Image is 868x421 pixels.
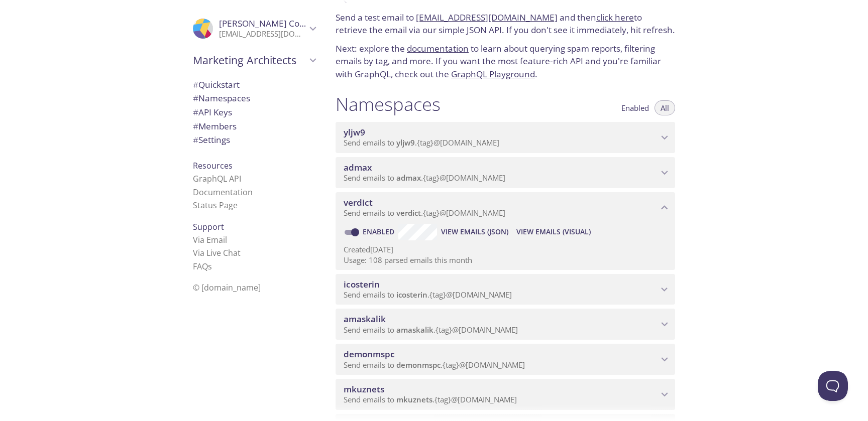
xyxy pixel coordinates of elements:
[396,137,415,148] span: yljw9
[193,79,240,90] span: Quickstart
[193,200,238,211] a: Status Page
[615,100,655,115] button: Enabled
[344,360,525,370] span: Send emails to . {tag} @[DOMAIN_NAME]
[336,42,675,81] p: Next: explore the to learn about querying spam reports, filtering emails by tag, and more. If you...
[193,79,198,90] span: #
[208,261,212,272] span: s
[336,122,675,153] div: yljw9 namespace
[219,29,306,39] p: [EMAIL_ADDRESS][DOMAIN_NAME]
[193,234,227,245] a: Via Email
[344,383,384,395] span: mkuznets
[451,68,535,80] a: GraphQL Playground
[336,157,675,188] div: admax namespace
[361,227,398,236] a: Enabled
[185,91,323,105] div: Namespaces
[193,160,233,171] span: Resources
[193,106,232,118] span: API Keys
[344,255,667,265] p: Usage: 108 parsed emails this month
[596,12,634,23] a: click here
[336,379,675,410] div: mkuznets namespace
[185,47,323,73] div: Marketing Architects
[437,224,512,240] button: View Emails (JSON)
[344,325,518,335] span: Send emails to . {tag} @[DOMAIN_NAME]
[193,187,253,198] a: Documentation
[219,18,322,29] span: [PERSON_NAME] Costerin
[344,162,372,173] span: admax
[193,134,198,146] span: #
[396,208,421,218] span: verdict
[416,12,558,23] a: [EMAIL_ADDRESS][DOMAIN_NAME]
[407,43,469,54] a: documentation
[344,290,512,300] span: Send emails to . {tag} @[DOMAIN_NAME]
[344,348,395,360] span: demonmspc
[344,173,505,183] span: Send emails to . {tag} @[DOMAIN_NAME]
[193,92,250,104] span: Namespaces
[193,282,261,293] span: © [DOMAIN_NAME]
[396,394,432,404] span: mkuznets
[185,133,323,147] div: Team Settings
[344,208,505,218] span: Send emails to . {tag} @[DOMAIN_NAME]
[185,12,323,45] div: Ivan Costerin
[344,244,667,255] p: Created [DATE]
[193,120,198,132] span: #
[193,247,241,258] a: Via Live Chat
[336,344,675,375] div: demonmspc namespace
[512,224,595,240] button: View Emails (Visual)
[516,226,591,238] span: View Emails (Visual)
[336,192,675,223] div: verdict namespace
[193,261,212,272] a: FAQ
[344,137,499,148] span: Send emails to . {tag} @[DOMAIN_NAME]
[185,105,323,119] div: API Keys
[441,226,508,238] span: View Emails (JSON)
[396,360,441,370] span: demonmspc
[344,126,365,138] span: yljw9
[193,92,198,104] span: #
[193,173,241,184] a: GraphQL API
[185,119,323,133] div: Members
[396,173,421,183] span: admax
[344,313,386,325] span: amaskalik
[344,394,517,404] span: Send emails to . {tag} @[DOMAIN_NAME]
[193,120,237,132] span: Members
[193,106,198,118] span: #
[344,197,373,208] span: verdict
[655,100,675,115] button: All
[185,78,323,92] div: Quickstart
[396,325,433,335] span: amaskalik
[336,309,675,340] div: amaskalik namespace
[336,274,675,305] div: icosterin namespace
[193,134,230,146] span: Settings
[336,11,675,37] p: Send a test email to and then to retrieve the email via our simple JSON API. If you don't see it ...
[818,371,848,401] iframe: Help Scout Beacon - Open
[396,290,427,300] span: icosterin
[344,278,380,290] span: icosterin
[193,221,224,232] span: Support
[193,53,306,67] span: Marketing Architects
[336,93,441,115] h1: Namespaces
